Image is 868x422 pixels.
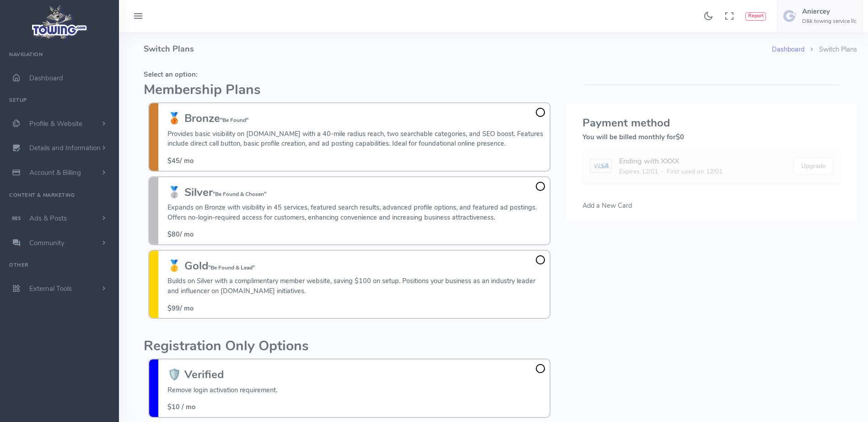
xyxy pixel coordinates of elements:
button: Report [745,12,766,21]
span: First used on 12/01 [667,167,722,176]
p: Builds on Silver with a complimentary member website, saving $100 on setup. Positions your busine... [167,276,545,296]
h2: Registration Only Options [144,339,555,354]
small: "Be Found & Chosen" [213,190,266,198]
h4: Switch Plans [144,32,772,66]
span: / mo [167,230,194,239]
span: Ads & Posts [29,214,67,223]
img: user-image [783,9,798,23]
h3: 🛡️ Verified [167,369,277,380]
span: Account & Billing [29,168,81,177]
span: Add a New Card [582,201,632,210]
p: Provides basic visibility on [DOMAIN_NAME] with a 40-mile radius reach, two searchable categories... [167,129,545,149]
h5: You will be billed monthly for [582,133,841,141]
h3: Payment method [582,117,841,129]
span: / mo [167,304,194,313]
span: / mo [167,156,194,165]
span: $45 [167,156,180,165]
h3: 🥈 Silver [167,186,545,198]
span: $99 [167,304,180,313]
small: "Be Found & Lead" [208,264,255,271]
h3: 🥇 Gold [167,260,545,272]
span: $10 / mo [167,402,195,411]
span: $80 [167,230,180,239]
img: logo [29,3,91,42]
button: Upgrade [793,157,833,175]
div: Ending with XXXX [619,156,722,167]
span: $0 [676,132,684,142]
h2: Membership Plans [144,83,555,98]
span: Expires 12/01 [619,167,658,176]
h3: 🥉 Bronze [167,112,545,124]
img: card image [590,158,611,173]
h5: Aniercey [802,8,857,15]
span: External Tools [29,284,72,293]
h5: Select an option: [144,71,555,78]
span: Details and Information [29,144,101,153]
span: Profile & Website [29,119,82,128]
small: "Be Found" [220,116,248,124]
span: Dashboard [29,74,63,83]
span: Community [29,238,65,248]
p: Expands on Bronze with visibility in 45 services, featured search results, advanced profile optio... [167,203,545,222]
h6: D&k towing service llc [802,18,857,24]
a: Dashboard [772,45,804,54]
span: · [662,167,663,176]
p: Remove login activation requirement. [167,385,277,396]
li: Switch Plans [804,45,857,55]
